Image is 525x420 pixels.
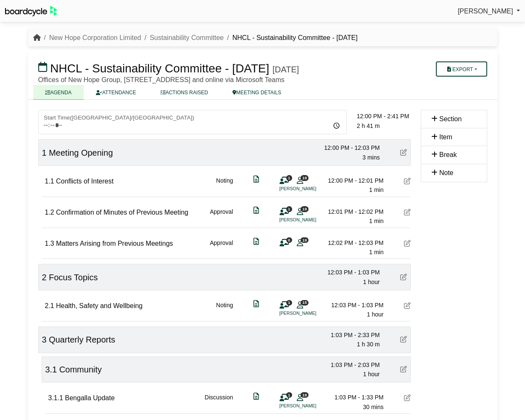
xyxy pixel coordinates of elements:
[224,32,357,43] li: NHCL - Sustainability Committee - [DATE]
[362,154,380,161] span: 3 mins
[369,186,383,193] span: 1 min
[49,34,141,41] a: New Hope Corporation Limited
[42,273,47,282] span: 2
[321,143,380,152] div: 12:00 PM - 12:03 PM
[210,207,233,226] div: Approval
[49,148,113,157] span: Meeting Opening
[369,218,383,224] span: 1 min
[363,279,380,285] span: 1 hour
[33,32,358,43] nav: breadcrumb
[210,238,233,257] div: Approval
[220,85,293,100] a: MEETING DETAILS
[321,360,380,369] div: 1:03 PM - 2:03 PM
[321,330,380,340] div: 1:03 PM - 2:33 PM
[458,8,513,15] span: [PERSON_NAME]
[56,209,188,216] span: Confirmation of Minutes of Previous Meeting
[286,237,292,243] span: 0
[45,240,54,247] span: 1.3
[439,151,457,158] span: Break
[56,178,113,185] span: Conflicts of Interest
[42,335,47,344] span: 3
[325,393,384,402] div: 1:03 PM - 1:33 PM
[280,310,343,317] li: [PERSON_NAME]
[286,392,292,398] span: 1
[439,169,454,176] span: Note
[49,335,115,344] span: Quarterly Reports
[33,85,84,100] a: AGENDA
[325,176,384,185] div: 12:00 PM - 12:01 PM
[56,240,173,247] span: Matters Arising from Previous Meetings
[5,6,57,16] img: BoardcycleBlackGreen-aaafeed430059cb809a45853b8cf6d952af9d84e6e89e1f1685b34bfd5cb7d64.svg
[436,61,487,77] button: Export
[369,249,383,255] span: 1 min
[301,392,309,398] span: 19
[301,175,309,181] span: 19
[301,237,309,243] span: 19
[38,76,285,83] span: Offices of New Hope Group, [STREET_ADDRESS] and online via Microsoft Teams
[50,62,269,75] span: NHCL - Sustainability Committee - [DATE]
[286,206,292,212] span: 1
[84,85,148,100] a: ATTENDANCE
[216,176,233,195] div: Noting
[286,300,292,306] span: 1
[148,85,220,100] a: ACTIONS RAISED
[48,394,63,401] span: 3.1.1
[458,6,520,17] a: [PERSON_NAME]
[439,133,452,141] span: Item
[280,402,343,409] li: [PERSON_NAME]
[45,302,54,309] span: 2.1
[56,302,142,309] span: Health, Safety and Wellbeing
[301,300,309,306] span: 15
[280,216,343,223] li: [PERSON_NAME]
[205,393,233,412] div: Discussion
[357,112,416,121] div: 12:00 PM - 2:41 PM
[357,122,380,129] span: 2 h 41 m
[439,115,462,122] span: Section
[321,268,380,277] div: 12:03 PM - 1:03 PM
[216,300,233,319] div: Noting
[150,34,224,41] a: Sustainability Committee
[367,311,384,318] span: 1 hour
[325,207,384,216] div: 12:01 PM - 12:02 PM
[65,394,115,401] span: Bengalla Update
[42,148,47,157] span: 1
[301,206,309,212] span: 19
[363,371,380,377] span: 1 hour
[280,185,343,192] li: [PERSON_NAME]
[45,209,54,216] span: 1.2
[45,365,57,374] span: 3.1
[357,341,380,348] span: 1 h 30 m
[286,175,292,181] span: 1
[325,300,384,310] div: 12:03 PM - 1:03 PM
[59,365,102,374] span: Community
[363,404,383,410] span: 30 mins
[49,273,98,282] span: Focus Topics
[272,64,299,74] div: [DATE]
[325,238,384,247] div: 12:02 PM - 12:03 PM
[45,178,54,185] span: 1.1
